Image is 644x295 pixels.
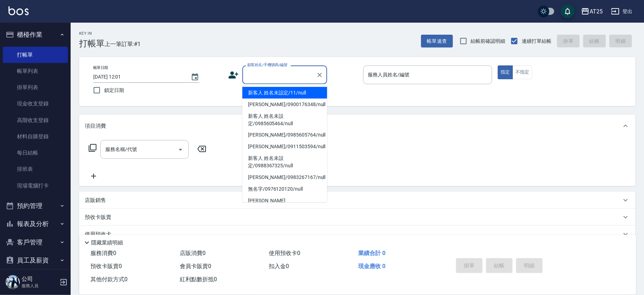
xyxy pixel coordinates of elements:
[242,99,327,110] li: [PERSON_NAME]/0900176348/null
[22,283,58,289] p: 服務人員
[187,69,203,86] button: Choose date, selected date is 2025-08-16
[3,47,68,63] a: 打帳單
[180,263,211,270] span: 會員卡販賣 0
[242,141,327,153] li: [PERSON_NAME]/0911503594/null
[3,128,68,145] a: 材料自購登錄
[358,250,385,256] span: 業績合計 0
[90,263,122,270] span: 預收卡販賣 0
[180,250,206,256] span: 店販消費 0
[3,251,68,270] button: 員工及薪資
[6,275,20,289] img: Person
[3,79,68,96] a: 掛單列表
[358,263,385,270] span: 現金應收 0
[105,40,141,48] span: 上一筆訂單:#1
[3,63,68,79] a: 帳單列表
[85,197,106,204] p: 店販銷售
[3,233,68,251] button: 客戶管理
[3,178,68,194] a: 現場電腦打卡
[242,110,327,129] li: 新客人 姓名未設定/0985605464/null
[85,231,111,238] p: 使用預收卡
[242,184,327,195] li: 無名字/0976120120/null
[242,195,327,214] li: [PERSON_NAME]妊/0962078312/null
[590,7,603,16] div: AT25
[3,145,68,161] a: 每日結帳
[175,144,186,155] button: Open
[79,192,636,209] div: 店販銷售
[8,6,29,15] img: Logo
[79,115,636,137] div: 項目消費
[79,226,636,243] div: 使用預收卡
[22,276,58,283] h5: 公司
[3,25,68,44] button: 櫃檯作業
[104,87,124,94] span: 鎖定日期
[269,250,301,256] span: 使用預收卡 0
[180,276,217,283] span: 紅利點數折抵 0
[79,31,105,36] h2: Key In
[561,4,575,18] button: save
[3,161,68,177] a: 排班表
[242,153,327,172] li: 新客人 姓名未設定/0988367325/null
[421,35,453,48] button: 帳單速查
[608,5,636,18] button: 登出
[471,37,506,45] span: 結帳前確認明細
[3,96,68,112] a: 現金收支登錄
[79,209,636,226] div: 預收卡販賣
[513,65,532,79] button: 不指定
[93,71,184,83] input: YYYY/MM/DD hh:mm
[3,112,68,128] a: 高階收支登錄
[90,276,128,283] span: 其他付款方式 0
[242,129,327,141] li: [PERSON_NAME]/0985605764/null
[91,239,123,247] p: 隱藏業績明細
[242,87,327,99] li: 新客人 姓名未設定/11/null
[315,70,325,80] button: Clear
[522,37,551,45] span: 連續打單結帳
[498,65,513,79] button: 指定
[269,263,289,270] span: 扣入金 0
[3,197,68,215] button: 預約管理
[3,215,68,233] button: 報表及分析
[85,214,111,221] p: 預收卡販賣
[578,4,605,19] button: AT25
[242,172,327,184] li: [PERSON_NAME]/0983267167/null
[85,122,106,130] p: 項目消費
[247,62,288,68] label: 顧客姓名/手機號碼/編號
[90,250,116,256] span: 服務消費 0
[79,39,105,48] h3: 打帳單
[93,65,108,70] label: 帳單日期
